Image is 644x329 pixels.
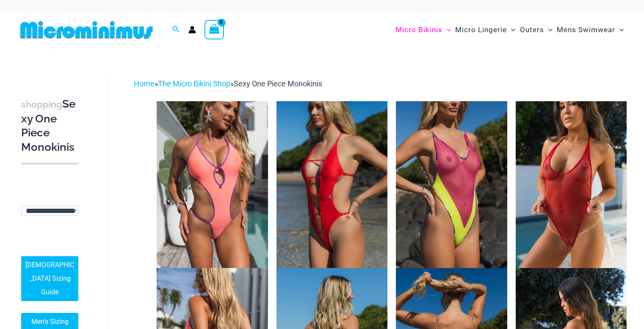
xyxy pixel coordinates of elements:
a: Micro LingerieMenu ToggleMenu Toggle [453,17,517,43]
span: Menu Toggle [615,19,624,41]
span: Menu Toggle [507,19,515,41]
span: Sexy One Piece Monokinis [234,79,322,88]
span: Micro Lingerie [455,19,507,41]
a: Account icon link [188,26,196,33]
a: The Micro Bikini Shop [158,79,230,88]
span: » » [134,79,322,88]
a: Mens SwimwearMenu ToggleMenu Toggle [555,17,626,43]
span: Outers [520,19,544,41]
img: Coastal Bliss Leopard Sunset 827 One Piece Monokini 06 [396,101,507,268]
a: Micro BikinisMenu ToggleMenu Toggle [393,17,453,43]
a: OutersMenu ToggleMenu Toggle [518,17,555,43]
img: Link Tangello 8650 One Piece Monokini 11 [276,101,387,268]
span: Micro Bikinis [395,19,442,41]
span: Mens Swimwear [557,19,615,41]
span: Menu Toggle [544,19,553,41]
img: Wild Card Neon Bliss 819 One Piece 04 [157,101,268,268]
select: wpc-taxonomy-pa_fabric-type-746009 [21,206,78,216]
a: [DEMOGRAPHIC_DATA] Sizing Guide [21,256,78,301]
a: Search icon link [172,25,180,35]
a: View Shopping Cart, empty [205,20,224,39]
nav: Site Navigation [392,16,627,44]
span: Menu Toggle [442,19,451,41]
img: MM SHOP LOGO FLAT [17,20,156,39]
img: Summer Storm Red 8019 One Piece 04 [516,101,627,268]
span: shopping [21,99,62,110]
h3: Sexy One Piece Monokinis [21,97,78,155]
a: Home [134,79,155,88]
